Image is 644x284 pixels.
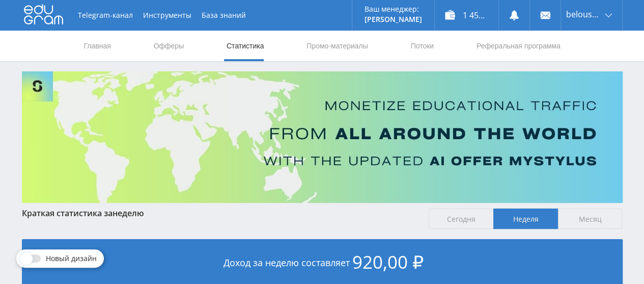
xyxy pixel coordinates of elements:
a: Статистика [226,31,265,61]
img: Banner [22,71,623,203]
a: Реферальная программа [475,31,562,61]
a: Офферы [153,31,185,61]
a: Главная [83,31,112,61]
p: Ваш менеджер: [365,5,422,13]
span: Сегодня [429,209,493,229]
div: Краткая статистика за [22,209,419,218]
span: 920,00 ₽ [352,250,424,274]
a: Потоки [409,31,435,61]
span: Новый дизайн [46,254,97,263]
span: Месяц [558,209,623,229]
span: Неделя [493,209,558,229]
span: belousova1964 [566,10,602,18]
a: Промо-материалы [305,31,369,61]
span: неделю [113,208,144,219]
p: [PERSON_NAME] [365,15,422,23]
